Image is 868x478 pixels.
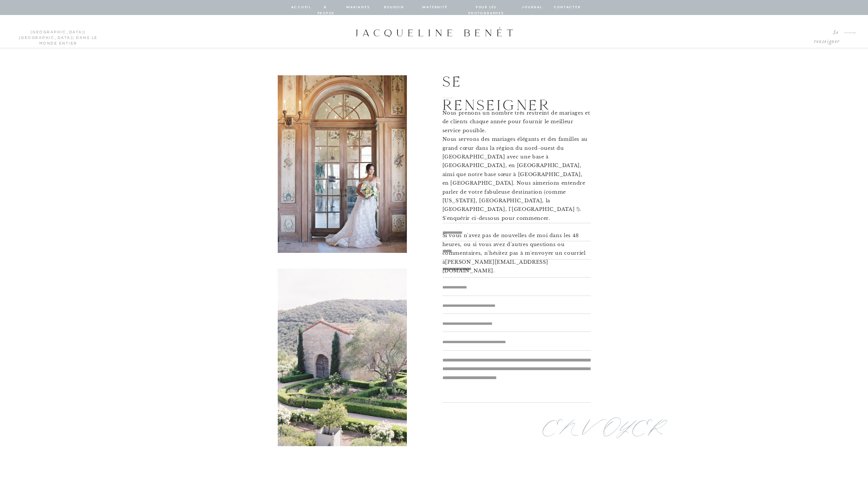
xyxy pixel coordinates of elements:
a: ENVOYER [541,416,590,443]
a: Journal [521,4,544,11]
a: POUR LES PHOTOGRAPHES [462,4,511,11]
a: MARIAGES [345,4,371,11]
a: BOUDOIR [384,4,405,11]
p: | | DANS LE MONDE ENTIER [10,30,106,34]
a: [PERSON_NAME][EMAIL_ADDRESS][DOMAIN_NAME] [442,259,548,274]
h1: Se renseigner [442,70,566,92]
a: contacter [554,4,578,11]
p: Nous prenons un nombre très restreint de mariages et de clients chaque année pour fournir le meil... [442,109,591,212]
a: Maternité [420,4,451,11]
a: [GEOGRAPHIC_DATA] [31,30,85,34]
a: [GEOGRAPHIC_DATA] [19,36,73,40]
a: à propos de [317,4,333,11]
a: Se renseigner [814,28,839,38]
a: accueil [291,4,305,11]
